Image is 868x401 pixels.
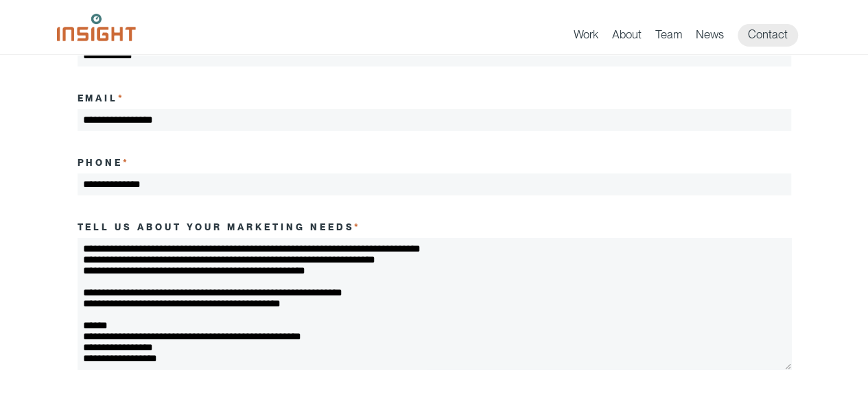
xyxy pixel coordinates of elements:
[57,14,136,41] img: Insight Marketing Design
[78,221,362,232] label: Tell us about your marketing needs
[738,24,798,47] a: Contact
[612,27,642,47] a: About
[574,24,812,47] nav: primary navigation menu
[574,27,598,47] a: Work
[655,27,682,47] a: Team
[78,93,126,104] label: Email
[78,157,130,168] label: Phone
[696,27,724,47] a: News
